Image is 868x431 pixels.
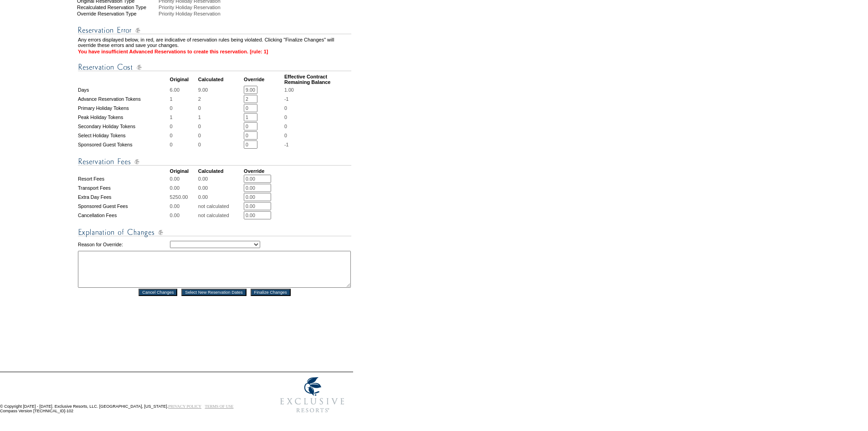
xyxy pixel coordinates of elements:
[78,95,169,103] td: Advance Reservation Tokens
[78,156,351,167] img: Reservation Fees
[198,211,243,219] td: not calculated
[170,131,197,140] td: 0
[78,175,169,183] td: Resort Fees
[198,113,243,121] td: 1
[78,104,169,112] td: Primary Holiday Tokens
[198,131,243,140] td: 0
[170,95,197,103] td: 1
[78,122,169,130] td: Secondary Holiday Tokens
[170,193,197,201] td: 5250.00
[168,404,201,409] a: PRIVACY POLICY
[78,140,169,149] td: Sponsored Guest Tokens
[78,193,169,201] td: Extra Day Fees
[244,74,283,85] td: Override
[284,105,287,111] span: 0
[251,289,291,296] input: Finalize Changes
[170,104,197,112] td: 0
[198,95,243,103] td: 2
[284,133,287,138] span: 0
[159,5,352,10] div: Priority Holiday Reservation
[78,184,169,192] td: Transport Fees
[78,239,169,250] td: Reason for Override:
[170,122,197,130] td: 0
[198,193,243,201] td: 0.00
[139,289,177,296] input: Cancel Changes
[198,175,243,183] td: 0.00
[78,113,169,121] td: Peak Holiday Tokens
[78,25,351,36] img: Reservation Errors
[198,184,243,192] td: 0.00
[78,131,169,140] td: Select Holiday Tokens
[77,11,158,16] div: Override Reservation Type
[170,175,197,183] td: 0.00
[78,86,169,94] td: Days
[284,74,351,85] td: Effective Contract Remaining Balance
[78,37,351,48] td: Any errors displayed below, in red, are indicative of reservation rules being violated. Clicking ...
[198,122,243,130] td: 0
[198,86,243,94] td: 9.00
[78,211,169,219] td: Cancellation Fees
[170,113,197,121] td: 1
[170,140,197,149] td: 0
[170,86,197,94] td: 6.00
[205,404,234,409] a: TERMS OF USE
[272,372,353,418] img: Exclusive Resorts
[284,87,294,93] span: 1.00
[78,202,169,210] td: Sponsored Guest Fees
[198,140,243,149] td: 0
[159,11,352,16] div: Priority Holiday Reservation
[181,289,247,296] input: Select New Reservation Dates
[77,5,158,10] div: Recalculated Reservation Type
[198,104,243,112] td: 0
[78,62,351,73] img: Reservation Cost
[170,211,197,219] td: 0.00
[284,114,287,120] span: 0
[78,227,351,238] img: Explanation of Changes
[198,202,243,210] td: not calculated
[244,168,283,174] td: Override
[78,49,351,54] td: You have insufficient Advanced Reservations to create this reservation. [rule: 1]
[170,202,197,210] td: 0.00
[198,168,243,174] td: Calculated
[284,124,287,129] span: 0
[170,74,197,85] td: Original
[284,142,288,147] span: -1
[170,168,197,174] td: Original
[284,96,288,102] span: -1
[198,74,243,85] td: Calculated
[170,184,197,192] td: 0.00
